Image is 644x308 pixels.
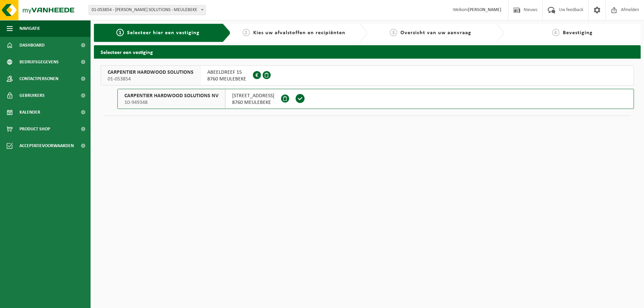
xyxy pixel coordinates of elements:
[232,99,274,106] span: 8760 MEULEBEKE
[563,30,593,36] span: Bevestiging
[19,104,40,121] span: Kalender
[468,7,501,12] strong: [PERSON_NAME]
[19,137,74,154] span: Acceptatievoorwaarden
[207,76,246,82] span: 8760 MEULEBEKE
[127,30,200,36] span: Selecteer hier een vestiging
[243,29,250,36] span: 2
[19,37,45,54] span: Dashboard
[19,121,50,137] span: Product Shop
[124,99,218,106] span: 10-949348
[117,89,634,109] button: CARPENTIER HARDWOOD SOLUTIONS NV 10-949348 [STREET_ADDRESS]8760 MEULEBEKE
[89,5,206,15] span: 01-053854 - CARPENTIER HARDWOOD SOLUTIONS - MEULEBEKE
[94,45,641,58] h2: Selecteer een vestiging
[232,93,274,99] span: [STREET_ADDRESS]
[116,29,124,36] span: 1
[253,30,345,36] span: Kies uw afvalstoffen en recipiënten
[89,5,206,15] span: 01-053854 - CARPENTIER HARDWOOD SOLUTIONS - MEULEBEKE
[19,70,58,87] span: Contactpersonen
[124,93,218,99] span: CARPENTIER HARDWOOD SOLUTIONS NV
[19,20,40,37] span: Navigatie
[207,69,246,76] span: ABEELDREEF 15
[101,65,634,85] button: CARPENTIER HARDWOOD SOLUTIONS 01-053854 ABEELDREEF 158760 MEULEBEKE
[390,29,397,36] span: 3
[19,87,45,104] span: Gebruikers
[108,69,194,76] span: CARPENTIER HARDWOOD SOLUTIONS
[552,29,559,36] span: 4
[19,54,59,70] span: Bedrijfsgegevens
[108,76,194,82] span: 01-053854
[400,30,471,36] span: Overzicht van uw aanvraag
